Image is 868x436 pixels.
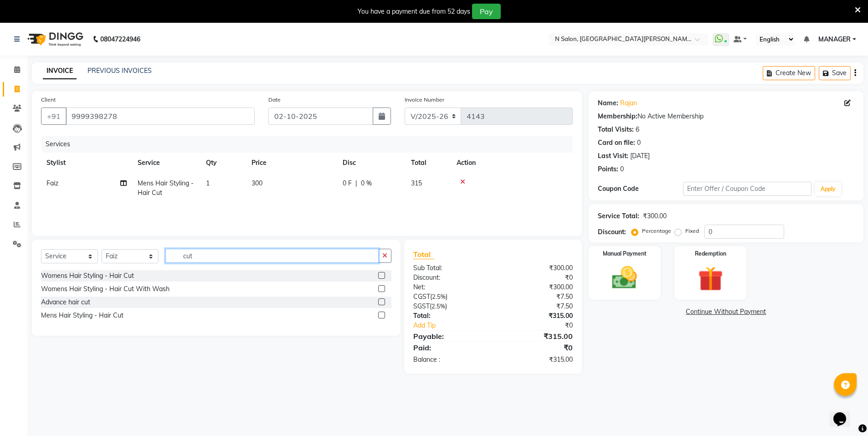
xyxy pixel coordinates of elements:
[598,112,854,121] div: No Active Membership
[683,182,812,196] input: Enter Offer / Coupon Code
[630,151,650,161] div: [DATE]
[43,63,77,79] a: INVOICE
[41,153,132,173] th: Stylist
[343,179,352,188] span: 0 F
[361,179,372,188] span: 0 %
[636,125,639,134] div: 6
[87,67,152,75] a: PREVIOUS INVOICES
[406,321,507,330] a: Add Tip
[604,263,645,292] img: _cash.svg
[337,153,406,173] th: Disc
[620,98,637,108] a: Rajan
[411,179,422,187] span: 315
[598,227,626,237] div: Discount:
[132,153,200,173] th: Service
[406,282,493,292] div: Net:
[830,400,859,427] iframe: chat widget
[493,263,580,273] div: ₹300.00
[46,179,58,187] span: Faiz
[432,293,446,300] span: 2.5%
[252,179,262,187] span: 300
[41,284,169,294] div: Womens Hair Styling - Hair Cut With Wash
[23,26,86,52] img: logo
[637,138,641,148] div: 0
[41,108,67,125] button: +91
[355,179,357,188] span: |
[358,7,470,16] div: You have a payment due from 52 days
[508,321,580,330] div: ₹0
[406,263,493,273] div: Sub Total:
[413,292,430,301] span: CGST
[200,153,246,173] th: Qty
[406,331,493,342] div: Payable:
[413,250,434,259] span: Total
[66,108,255,125] input: Search by Name/Mobile/Email/Code
[406,311,493,321] div: Total:
[598,98,618,108] div: Name:
[41,271,134,281] div: Womens Hair Styling - Hair Cut
[431,303,445,310] span: 2.5%
[206,179,210,187] span: 1
[42,136,580,153] div: Services
[598,138,635,148] div: Card on file:
[41,298,90,307] div: Advance hair cut
[493,302,580,311] div: ₹7.50
[268,96,281,104] label: Date
[41,311,123,320] div: Mens Hair Styling - Hair Cut
[603,250,647,258] label: Manual Payment
[246,153,337,173] th: Price
[598,164,618,174] div: Points:
[406,273,493,282] div: Discount:
[451,153,573,173] th: Action
[493,331,580,342] div: ₹315.00
[165,249,379,263] input: Search or Scan
[138,179,194,197] span: Mens Hair Styling - Hair Cut
[493,273,580,282] div: ₹0
[591,307,862,317] a: Continue Without Payment
[413,302,430,310] span: SGST
[406,292,493,302] div: ( )
[620,164,624,174] div: 0
[493,282,580,292] div: ₹300.00
[643,211,667,221] div: ₹300.00
[100,26,140,52] b: 08047224946
[690,263,731,294] img: _gift.svg
[405,96,444,104] label: Invoice Number
[818,35,851,44] span: MANAGER
[41,96,56,104] label: Client
[598,184,683,194] div: Coupon Code
[406,342,493,353] div: Paid:
[406,355,493,364] div: Balance :
[406,302,493,311] div: ( )
[598,112,637,121] div: Membership:
[598,211,639,221] div: Service Total:
[493,342,580,353] div: ₹0
[406,153,451,173] th: Total
[472,4,501,19] button: Pay
[815,182,841,196] button: Apply
[819,66,851,80] button: Save
[493,355,580,364] div: ₹315.00
[493,292,580,302] div: ₹7.50
[598,151,628,161] div: Last Visit:
[685,227,699,235] label: Fixed
[695,250,726,258] label: Redemption
[642,227,671,235] label: Percentage
[763,66,815,80] button: Create New
[598,125,634,134] div: Total Visits:
[493,311,580,321] div: ₹315.00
